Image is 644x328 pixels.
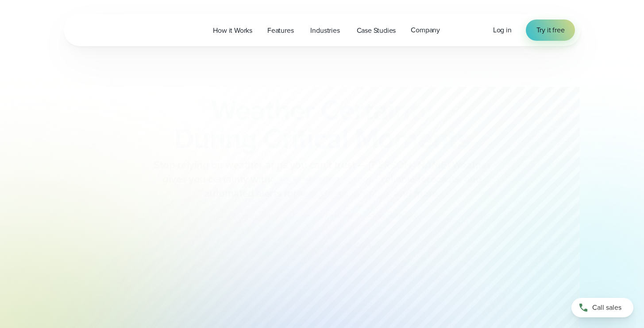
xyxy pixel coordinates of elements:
span: Industries [310,25,339,36]
span: How it Works [213,25,252,36]
a: Log in [493,25,512,35]
span: Call sales [592,302,621,313]
a: Case Studies [349,21,404,39]
span: Company [411,25,440,35]
a: How it Works [205,21,260,39]
span: Features [267,25,293,36]
span: Try it free [536,25,565,35]
span: Case Studies [357,25,396,36]
a: Try it free [526,20,575,41]
a: Call sales [571,298,633,317]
